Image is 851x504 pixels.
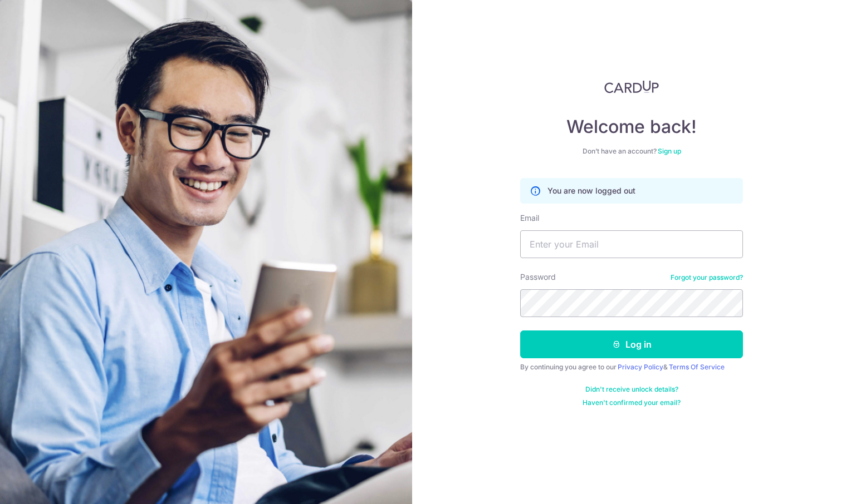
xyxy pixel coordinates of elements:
a: Sign up [658,147,681,155]
div: By continuing you agree to our & [520,363,743,372]
a: Terms Of Service [669,363,725,371]
img: CardUp Logo [604,80,659,93]
button: Log in [520,330,743,358]
div: Don’t have an account? [520,147,743,156]
label: Password [520,271,556,283]
a: Privacy Policy [618,363,663,371]
a: Forgot your password? [671,273,743,282]
p: You are now logged out [547,185,635,196]
label: Email [520,213,539,224]
input: Enter your Email [520,230,743,258]
h4: Welcome back! [520,116,743,138]
a: Didn't receive unlock details? [585,385,678,394]
a: Haven't confirmed your email? [583,398,681,407]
